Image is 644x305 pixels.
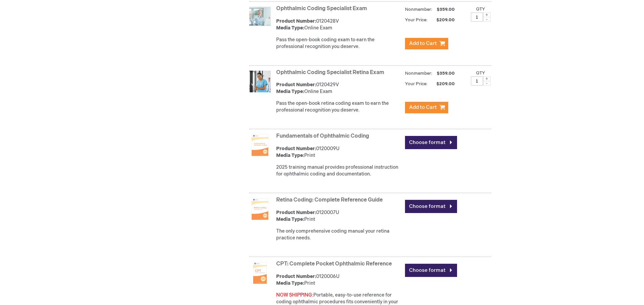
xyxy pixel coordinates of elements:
strong: Product Number: [276,210,316,215]
span: $359.00 [436,7,456,12]
img: Fundamentals of Ophthalmic Coding [249,134,271,156]
label: Qty [476,70,485,76]
strong: Product Number: [276,274,316,279]
img: CPT: Complete Pocket Ophthalmic Reference [249,262,271,284]
div: 0120428V Online Exam [276,18,402,31]
img: Ophthalmic Coding Specialist Retina Exam [249,71,271,92]
p: The only comprehensive coding manual your retina practice needs. [276,228,402,241]
div: 0120007U Print [276,209,402,223]
strong: Nonmember: [405,69,432,78]
span: Add to Cart [409,40,437,47]
strong: Media Type: [276,280,304,286]
img: Retina Coding: Complete Reference Guide [249,198,271,220]
span: $209.00 [429,17,456,23]
input: Qty [471,76,483,86]
a: Ophthalmic Coding Specialist Retina Exam [276,69,384,76]
font: NOW SHIPPING: [276,292,313,298]
a: Choose format [405,136,457,149]
strong: Product Number: [276,146,316,151]
strong: Media Type: [276,25,304,31]
button: Add to Cart [405,38,448,49]
a: CPT: Complete Pocket Ophthalmic Reference [276,261,392,267]
p: Pass the open-book retina coding exam to earn the professional recognition you deserve. [276,100,402,114]
strong: Media Type: [276,216,304,222]
div: 0120009U Print [276,145,402,159]
button: Add to Cart [405,102,448,113]
p: Pass the open-book coding exam to earn the professional recognition you deserve. [276,37,402,50]
div: 0120006U Print [276,273,402,287]
a: Choose format [405,264,457,277]
span: $209.00 [429,81,456,87]
strong: Your Price: [405,17,428,23]
strong: Product Number: [276,18,316,24]
strong: Product Number: [276,82,316,88]
strong: Media Type: [276,152,304,158]
a: Retina Coding: Complete Reference Guide [276,197,383,203]
strong: Media Type: [276,89,304,94]
a: Choose format [405,200,457,213]
a: Ophthalmic Coding Specialist Exam [276,5,367,12]
strong: Nonmember: [405,5,432,14]
a: Fundamentals of Ophthalmic Coding [276,133,369,139]
div: 0120429V Online Exam [276,81,402,95]
label: Qty [476,6,485,12]
img: Ophthalmic Coding Specialist Exam [249,7,271,28]
p: 2025 training manual provides professional instruction for ophthalmic coding and documentation. [276,164,402,178]
span: $359.00 [436,71,456,76]
span: Add to Cart [409,104,437,111]
input: Qty [471,13,483,22]
strong: Your Price: [405,81,428,87]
